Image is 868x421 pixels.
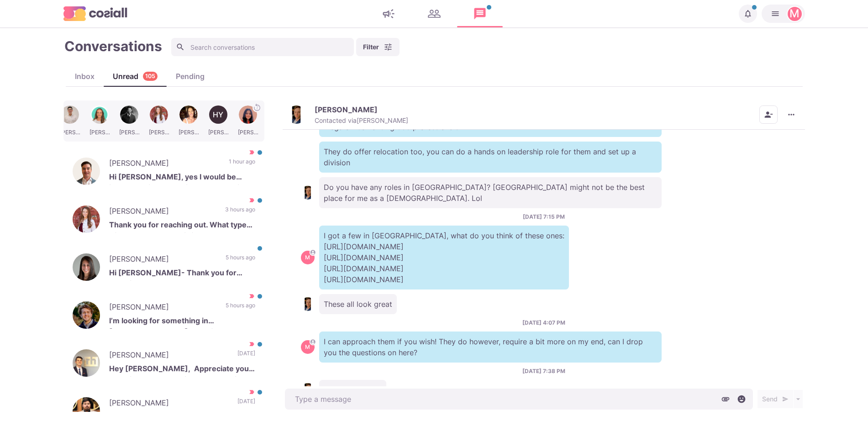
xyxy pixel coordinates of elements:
p: [PERSON_NAME] [109,349,228,363]
p: These all look great [319,294,397,314]
button: Tyler Schrader[PERSON_NAME]Contacted via[PERSON_NAME] [287,105,408,125]
svg: avatar [310,250,315,255]
button: Notifications [739,5,757,23]
div: Unread [104,71,167,82]
p: [DATE] 7:15 PM [523,213,565,221]
p: Hi [PERSON_NAME]- Thank you for reaching out. I am happy here. I am on the management side so not... [109,267,255,281]
button: Remove from contacts [759,105,778,124]
p: 105 [145,72,155,81]
div: Martin [305,344,310,350]
p: 5 hours ago [226,301,255,315]
p: Hi [PERSON_NAME], yes I would be interested in connecting. I am traveling [DATE] for the weekend ... [109,171,255,185]
p: Contacted via [PERSON_NAME] [315,116,408,125]
img: Deb Lundstrom [73,253,100,281]
div: Martin [305,255,310,260]
p: [DATE] [237,349,255,363]
svg: avatar [310,339,315,344]
p: Hey [PERSON_NAME], Appreciate you reaching out and seeing the potential. I want to be as transpar... [109,363,255,377]
div: Inbox [66,71,104,82]
button: Send [758,390,793,408]
img: Tyler Schrader [301,383,315,397]
button: Attach files [719,392,732,406]
p: [DATE] [237,397,255,411]
p: [PERSON_NAME] [109,253,216,267]
button: Select emoji [735,392,748,406]
img: Eric Lifvendahl [73,158,100,185]
p: 3 hours ago [225,205,255,219]
p: I got a few in [GEOGRAPHIC_DATA], what do you think of these ones: [URL][DOMAIN_NAME] [URL][DOMAI... [319,226,569,289]
p: I can approach them if you wish! They do however, require a bit more on my end, can I drop you th... [319,332,662,363]
div: Martin [789,8,800,19]
img: Tyler Schrader [287,105,305,124]
img: Tara Zweig [73,205,100,233]
div: Pending [167,71,214,82]
p: I’m looking for something in [GEOGRAPHIC_DATA], hopefully the next step in my career. So either a... [109,315,255,329]
button: Martin [762,5,805,23]
input: Search conversations [171,38,354,56]
h1: Conversations [64,38,162,54]
img: Austinn McGann [73,349,100,377]
p: 5 hours ago [226,253,255,267]
p: Yeah that works! [319,380,386,400]
p: [PERSON_NAME] [109,158,220,171]
p: Do you have any roles in [GEOGRAPHIC_DATA]? [GEOGRAPHIC_DATA] might not be the best place for me ... [319,177,662,208]
img: Tyler Schrader [301,297,315,311]
img: Ben Sheibley [73,301,100,329]
button: Filter [356,38,400,56]
p: [DATE] 7:38 PM [522,367,565,375]
p: They do offer relocation too, you can do a hands on leadership role for them and set up a division [319,142,662,173]
p: 1 hour ago [229,158,255,171]
p: Thank you for reaching out. What types of roles do you recruit for? [109,219,255,233]
p: [PERSON_NAME] [109,397,228,411]
p: [PERSON_NAME] [109,301,216,315]
p: [DATE] 4:07 PM [522,319,565,327]
p: [PERSON_NAME] [109,205,216,219]
p: [PERSON_NAME] [315,105,378,114]
button: More menu [782,105,800,124]
img: Tyler Schrader [301,186,315,200]
img: logo [63,6,127,21]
